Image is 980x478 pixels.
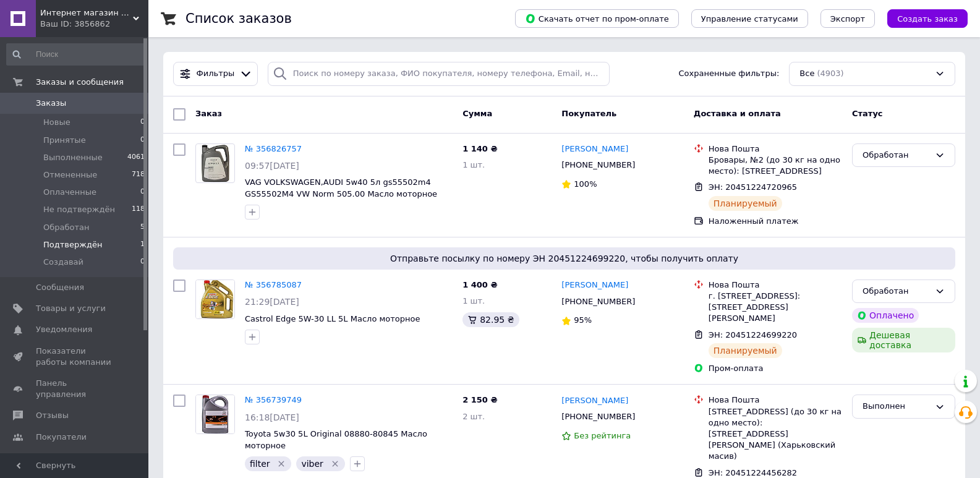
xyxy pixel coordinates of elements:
[709,395,842,406] div: Нова Пошта
[43,187,96,198] span: Оплаченные
[574,315,592,325] span: 95%
[245,297,299,307] span: 21:29[DATE]
[245,429,427,450] a: Toyota 5w30 5L Original 08880-80845 Масло моторное
[268,62,610,86] input: Поиск по номеру заказа, ФИО покупателя, номеру телефона, Email, номеру накладной
[709,182,797,192] span: ЭН: 20451224720965
[245,395,302,404] a: № 356739749
[709,196,782,211] div: Планируемый
[140,222,145,233] span: 5
[462,395,497,404] span: 2 150 ₴
[6,43,146,66] input: Поиск
[462,412,485,421] span: 2 шт.
[515,9,679,28] button: Скачать отчет по пром-оплате
[574,179,597,189] span: 100%
[43,239,102,250] span: Подтверждён
[462,160,485,169] span: 1 шт.
[897,14,958,23] span: Создать заказ
[863,149,930,162] div: Обработан
[195,143,235,183] a: Фото товару
[709,291,842,325] div: г. [STREET_ADDRESS]: [STREET_ADDRESS][PERSON_NAME]
[701,14,798,23] span: Управление статусами
[709,155,842,177] div: Бровары, №2 (до 30 кг на одно место): [STREET_ADDRESS]
[852,109,883,118] span: Статус
[132,204,145,215] span: 118
[875,14,968,23] a: Создать заказ
[276,459,286,469] svg: Удалить метку
[140,239,145,250] span: 1
[43,169,97,181] span: Отмененные
[43,204,115,215] span: Не подтверждён
[462,144,497,153] span: 1 140 ₴
[863,400,930,413] div: Выполнен
[820,9,875,28] button: Экспорт
[709,406,842,463] div: [STREET_ADDRESS] (до 30 кг на одно место): [STREET_ADDRESS][PERSON_NAME] (Харьковский масив)
[679,68,780,80] span: Сохраненные фильтры:
[245,314,420,323] a: Castrol Edge 5W-30 LL 5L Масло моторное
[40,19,148,30] div: Ваш ID: 3856862
[561,109,616,118] span: Покупатель
[462,109,492,118] span: Сумма
[852,308,919,323] div: Оплачено
[561,412,635,421] span: [PHONE_NUMBER]
[43,257,83,268] span: Создавай
[36,410,69,421] span: Отзывы
[185,11,292,26] h1: Список заказов
[40,7,133,19] span: Интернет магазин OKmarket
[36,77,124,88] span: Заказы и сообщения
[694,109,781,118] span: Доставка и оплата
[691,9,808,28] button: Управление статусами
[709,216,842,227] div: Наложенный платеж
[245,161,299,171] span: 09:57[DATE]
[36,453,103,464] span: Каталог ProSale
[709,343,782,358] div: Планируемый
[561,280,628,291] a: [PERSON_NAME]
[709,330,797,339] span: ЭН: 20451224699220
[43,117,70,128] span: Новые
[178,252,950,265] span: Отправьте посылку по номеру ЭН 20451224699220, чтобы получить оплату
[245,280,302,289] a: № 356785087
[140,257,145,268] span: 0
[561,297,635,306] span: [PHONE_NUMBER]
[245,177,437,198] a: VAG VOLKSWAGEN,AUDI 5w40 5л gs55502m4 GS55502M4 VW Norm 505.00 Масло моторное
[195,395,235,434] a: Фото товару
[301,459,323,469] span: viber
[43,152,103,163] span: Выполненные
[462,312,519,327] div: 82.95 ₴
[36,98,66,109] span: Заказы
[43,135,86,146] span: Принятые
[799,68,814,80] span: Все
[195,280,235,319] a: Фото товару
[196,280,234,318] img: Фото товару
[36,432,87,443] span: Покупатели
[887,9,968,28] button: Создать заказ
[200,144,231,182] img: Фото товару
[574,431,631,440] span: Без рейтинга
[709,143,842,155] div: Нова Пошта
[863,285,930,298] div: Обработан
[140,187,145,198] span: 0
[140,135,145,146] span: 0
[709,468,797,477] span: ЭН: 20451224456282
[830,14,865,23] span: Экспорт
[817,69,843,78] span: (4903)
[197,68,235,80] span: Фильтры
[36,378,114,400] span: Панель управления
[196,395,234,433] img: Фото товару
[36,303,106,314] span: Товары и услуги
[250,459,270,469] span: filter
[140,117,145,128] span: 0
[43,222,89,233] span: Обработан
[561,143,628,155] a: [PERSON_NAME]
[561,395,628,407] a: [PERSON_NAME]
[462,296,485,305] span: 1 шт.
[36,346,114,368] span: Показатели работы компании
[195,109,222,118] span: Заказ
[525,13,669,24] span: Скачать отчет по пром-оплате
[709,280,842,291] div: Нова Пошта
[561,160,635,169] span: [PHONE_NUMBER]
[709,363,842,374] div: Пром-оплата
[36,282,84,293] span: Сообщения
